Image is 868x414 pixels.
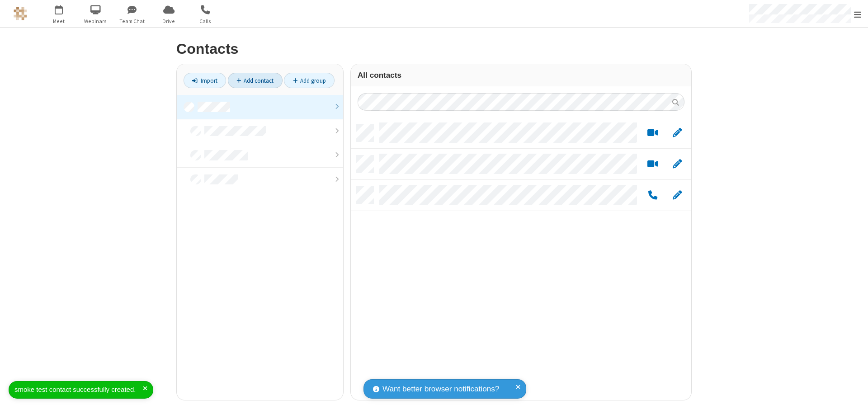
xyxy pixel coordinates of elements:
h3: All contacts [358,71,684,80]
button: Edit [668,190,686,201]
button: Start a video meeting [644,127,661,139]
button: Edit [668,159,686,170]
div: smoke test contact successfully created. [14,385,143,395]
span: Want better browser notifications? [382,383,499,395]
span: Calls [189,17,222,25]
span: Meet [42,17,76,25]
span: Drive [152,17,186,25]
span: Webinars [79,17,113,25]
button: Start a video meeting [644,159,661,170]
img: QA Selenium DO NOT DELETE OR CHANGE [14,7,27,20]
h2: Contacts [176,41,692,57]
a: Add group [284,73,335,88]
a: Import [184,73,226,88]
iframe: Chat [845,390,861,408]
div: grid [351,118,691,400]
button: Edit [668,127,686,139]
a: Add contact [228,73,283,88]
span: Team Chat [115,17,149,25]
button: Call by phone [644,190,661,201]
